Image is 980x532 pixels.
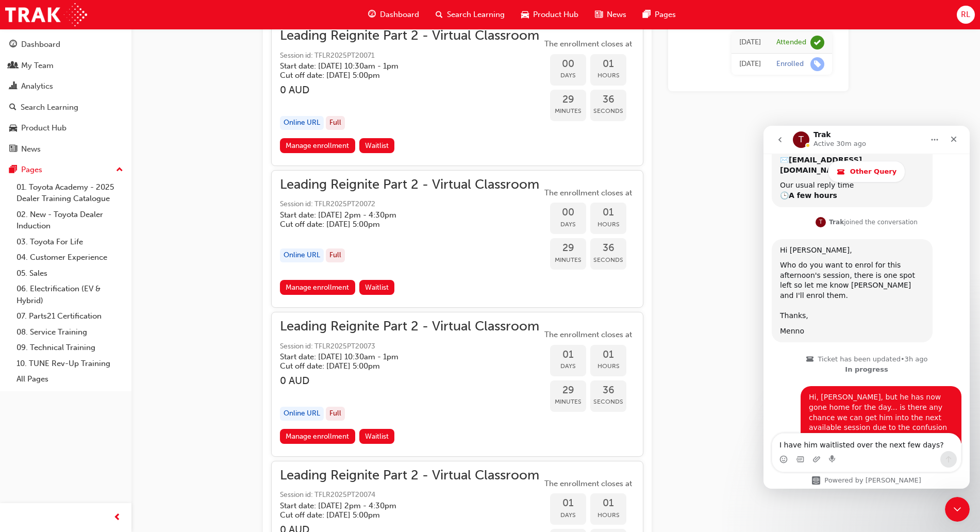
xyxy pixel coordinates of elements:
span: Minutes [550,105,586,117]
span: news-icon [595,8,603,21]
a: 05. Sales [12,265,127,281]
span: The enrollment closes at [542,329,635,341]
span: pages-icon [9,165,17,175]
span: Pages [655,9,676,21]
span: Hours [590,219,626,230]
span: news-icon [9,145,17,154]
button: Waitlist [359,138,395,153]
a: Search Learning [4,98,127,117]
span: 01 [590,207,626,219]
span: 36 [590,242,626,254]
a: guage-iconDashboard [360,4,427,25]
div: Full [326,116,345,130]
span: Leading Reignite Part 2 - Virtual Classroom [280,30,539,42]
a: news-iconNews [587,4,635,25]
span: Waitlist [365,432,389,441]
span: RL [961,9,970,21]
span: Seconds [590,396,626,408]
div: Search Learning [21,102,78,113]
a: News [4,140,127,159]
span: Hours [590,70,626,81]
span: guage-icon [368,8,376,21]
span: 01 [550,497,586,509]
h3: 0 AUD [280,375,539,387]
div: Tue Jul 01 2025 10:30:00 GMT+1000 (Australian Eastern Standard Time) [739,37,761,48]
span: Session id: TFLR2025PT20074 [280,489,539,501]
span: people-icon [9,61,17,71]
iframe: Intercom live chat [945,497,970,522]
span: chart-icon [9,82,17,91]
h5: Start date: [DATE] 2pm - 4:30pm [280,501,523,510]
div: Online URL [280,116,324,130]
span: Leading Reignite Part 2 - Virtual Classroom [280,179,539,191]
iframe: Intercom live chat [763,126,970,489]
a: 07. Parts21 Certification [12,308,127,324]
span: News [607,9,626,21]
div: News [21,143,41,155]
h5: Start date: [DATE] 2pm - 4:30pm [280,210,523,220]
span: pages-icon [643,8,651,21]
button: Pages [4,160,127,179]
h5: Cut off date: [DATE] 5:00pm [280,71,523,80]
span: 01 [590,58,626,70]
span: 36 [590,94,626,106]
a: Manage enrollment [280,280,355,295]
img: Trak [5,3,87,26]
span: Leading Reignite Part 2 - Virtual Classroom [280,321,539,332]
span: Leading Reignite Part 2 - Virtual Classroom [280,470,539,481]
a: Product Hub [4,119,127,138]
a: 02. New - Toyota Dealer Induction [12,207,127,234]
a: Manage enrollment [280,429,355,444]
span: 29 [550,94,586,106]
span: Session id: TFLR2025PT20071 [280,50,539,62]
span: car-icon [9,124,17,133]
a: My Team [4,56,127,75]
button: RL [957,6,975,24]
h5: Start date: [DATE] 10:30am - 1pm [280,61,523,71]
div: Analytics [21,80,53,92]
span: up-icon [116,163,123,177]
span: learningRecordVerb_ENROLL-icon [810,57,824,71]
span: Waitlist [365,283,389,292]
div: Enrolled [776,59,804,69]
a: search-iconSearch Learning [427,4,513,25]
span: Days [550,360,586,372]
a: 08. Service Training [12,324,127,340]
span: guage-icon [9,40,17,49]
div: Product Hub [21,122,67,134]
div: Full [326,248,345,262]
span: Days [550,219,586,230]
span: 00 [550,58,586,70]
span: Days [550,509,586,521]
span: Dashboard [380,9,419,21]
a: 01. Toyota Academy - 2025 Dealer Training Catalogue [12,179,127,207]
span: 00 [550,207,586,219]
div: Online URL [280,407,324,421]
h5: Cut off date: [DATE] 5:00pm [280,220,523,229]
span: The enrollment closes at [542,38,635,50]
div: My Team [21,60,54,72]
span: Search Learning [447,9,505,21]
span: Minutes [550,396,586,408]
